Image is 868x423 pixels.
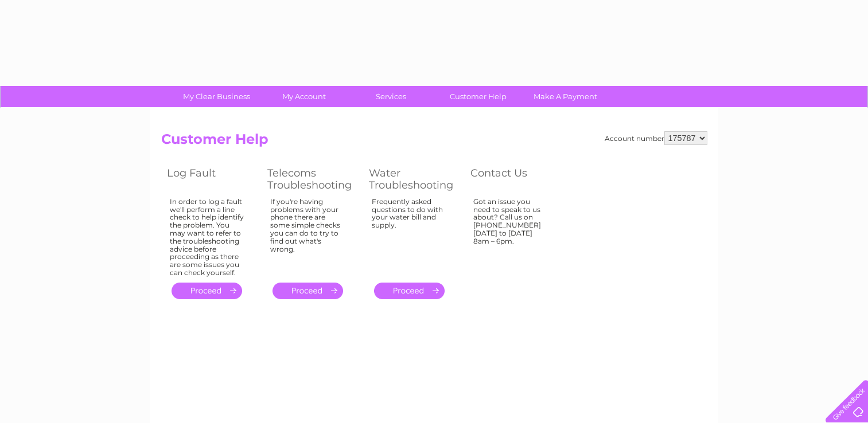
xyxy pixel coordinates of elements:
a: My Account [256,86,351,107]
div: In order to log a fault we'll perform a line check to help identify the problem. You may want to ... [170,198,244,277]
a: . [172,283,242,299]
th: Contact Us [465,164,565,194]
a: . [273,283,343,299]
h2: Customer Help [161,131,707,153]
a: Make A Payment [518,86,613,107]
div: Frequently asked questions to do with your water bill and supply. [372,198,447,272]
a: Customer Help [431,86,526,107]
th: Log Fault [161,164,262,194]
a: Services [344,86,438,107]
th: Telecoms Troubleshooting [262,164,363,194]
div: If you're having problems with your phone there are some simple checks you can do to try to find ... [270,198,346,272]
div: Got an issue you need to speak to us about? Call us on [PHONE_NUMBER] [DATE] to [DATE] 8am – 6pm. [473,198,548,272]
th: Water Troubleshooting [363,164,465,194]
a: My Clear Business [169,86,264,107]
a: . [374,283,445,299]
div: Account number [605,131,707,145]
